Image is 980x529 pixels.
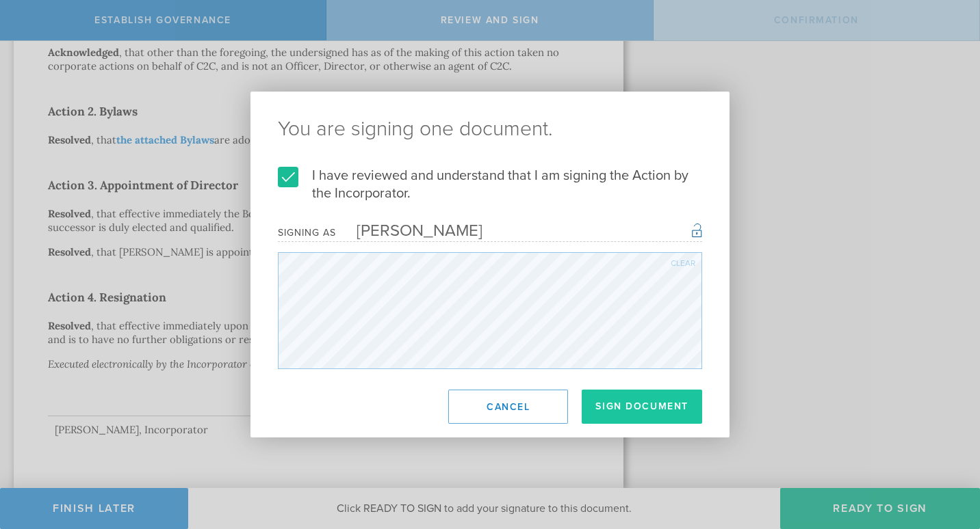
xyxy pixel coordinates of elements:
button: Sign Document [582,390,702,424]
label: I have reviewed and understand that I am signing the Action by the Incorporator. [278,167,702,202]
div: [PERSON_NAME] [336,221,482,241]
ng-pluralize: You are signing one document. [278,119,702,139]
button: Cancel [448,390,568,424]
div: Signing as [278,227,336,239]
iframe: Chat Widget [912,422,980,488]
